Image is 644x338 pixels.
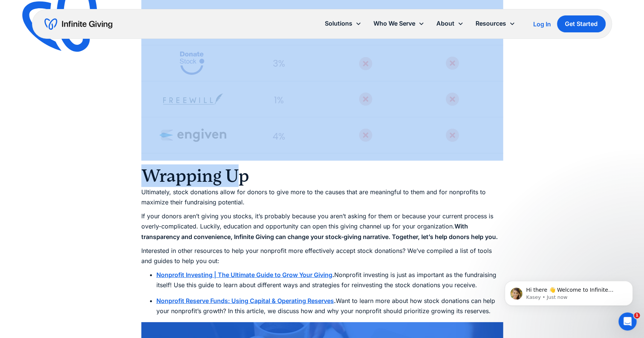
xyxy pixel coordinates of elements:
[470,15,521,32] div: Resources
[156,297,334,305] a: Nonprofit Reserve Funds: Using Capital & Operating Reserves
[141,164,503,187] h2: Wrapping Up
[634,312,640,318] span: 1
[319,15,367,32] div: Solutions
[332,271,334,279] strong: .
[325,18,352,29] div: Solutions
[141,187,503,207] p: Ultimately, stock donations allow for donors to give more to the causes that are meaningful to th...
[156,270,503,290] li: Nonprofit investing is just as important as the fundraising itself! Use this guide to learn about...
[533,20,551,29] a: Log In
[430,15,470,32] div: About
[156,296,503,316] li: Want to learn more about how stock donations can help your nonprofit’s growth? In this article, w...
[156,271,332,279] a: Nonprofit Investing | The Ultimate Guide to Grow Your Giving
[141,246,503,266] p: Interested in other resources to help your nonprofit more effectively accept stock donations? We’...
[557,15,606,32] a: Get Started
[373,18,415,29] div: Who We Serve
[367,15,430,32] div: Who We Serve
[436,18,454,29] div: About
[476,18,506,29] div: Resources
[618,312,636,330] iframe: Intercom live chat
[44,18,112,30] a: home
[533,21,551,27] div: Log In
[334,297,336,305] strong: .
[141,222,498,240] strong: With transparency and convenience, Infinite Giving can change your stock-giving narrative. Togeth...
[141,211,503,242] p: If your donors aren’t giving you stocks, it’s probably because you aren’t asking for them or beca...
[493,265,644,318] iframe: Intercom notifications message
